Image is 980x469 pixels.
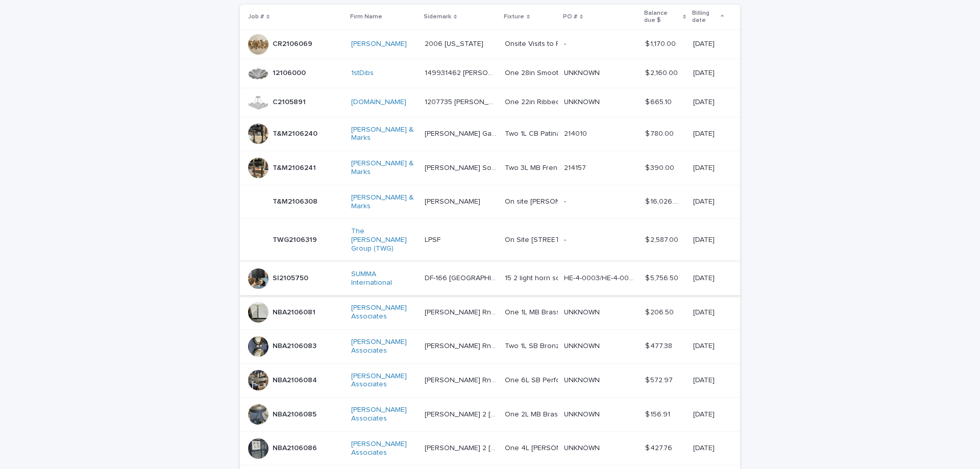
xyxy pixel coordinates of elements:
[351,270,416,287] a: SUMMA International
[645,234,680,244] p: $ 2,587.00
[645,408,672,419] p: $ 156.91
[564,195,568,206] p: -
[563,11,577,22] p: PO #
[505,410,556,419] div: One 2L MB Brass [PERSON_NAME] Desk Lamp
[645,340,674,351] p: $ 477.38
[273,272,310,283] p: SI2105750
[240,261,740,295] tr: SI2105750SI2105750 SUMMA International DF-166 [GEOGRAPHIC_DATA]DF-166 [GEOGRAPHIC_DATA] 15 2 ligh...
[351,98,406,107] a: [DOMAIN_NAME]
[505,164,556,172] div: Two 3L MB French Marble Table Lamps, Pair No Shades, Harps or Finials
[425,306,499,317] p: Ho Stuart Rnd 2 Media Rm 001
[240,185,740,219] tr: T&M2106308T&M2106308 [PERSON_NAME] & Marks [PERSON_NAME][PERSON_NAME] On site [PERSON_NAME] -- $ ...
[273,195,320,206] p: T&M2106308
[425,67,499,78] p: 149931462 Frances Harvey Design Inc.
[504,11,524,22] p: Fixture
[505,69,556,78] div: One 28in Smooth Plaster Shell
[693,340,717,351] p: [DATE]
[273,67,308,78] p: 12106000
[564,272,639,283] p: HE-4-0003/HE-4-0003-REV 2
[425,442,499,453] p: HO Stuart Rnd 2 Bruce's Office 306
[240,329,740,363] tr: NBA2106083NBA2106083 [PERSON_NAME] Associates [PERSON_NAME] Rnd 2 Media Rm 001[PERSON_NAME] Rnd 2...
[693,374,717,385] p: [DATE]
[425,408,499,419] p: Ho Stuart Rnd 2 Bruce's Office 306
[645,67,680,78] p: $ 2,160.00
[425,234,443,244] p: LPSF
[240,30,740,59] tr: CR2106069CR2106069 [PERSON_NAME] 2006 [US_STATE]2006 [US_STATE] Onsite Visits to Review Ginko Cha...
[505,308,556,317] div: One 1L MB Brass Tripod FL w/ Opaline Glass Shade, Brass Finial and Decoration, 3 Black Rubber Feet
[505,274,556,283] div: 15 2 light horn sconces, 15 Black Shades w Antiqued Interiors + Screws + Finials
[564,128,589,138] p: 214010
[351,338,416,355] a: [PERSON_NAME] Associates
[240,431,740,465] tr: NBA2106086NBA2106086 [PERSON_NAME] Associates [PERSON_NAME] 2 [PERSON_NAME]'s Office 306[PERSON_N...
[240,151,740,185] tr: T&M2106241T&M2106241 [PERSON_NAME] & Marks [PERSON_NAME] South Gallery 1169-301 D[PERSON_NAME] So...
[273,306,317,317] p: NBA2106081
[564,38,568,48] p: -
[273,374,319,385] p: NBA2106084
[505,198,556,206] div: On site [PERSON_NAME]
[351,69,374,78] a: 1stDibs
[240,398,740,432] tr: NBA2106085NBA2106085 [PERSON_NAME] Associates [PERSON_NAME] 2 [PERSON_NAME]'s Office 306[PERSON_N...
[425,128,499,138] p: PAUL SY West Gallery 1167-302 A
[505,130,556,138] div: Two 1L CB Patinated Bronze Table Lamps, Pair
[240,363,740,398] tr: NBA2106084NBA2106084 [PERSON_NAME] Associates [PERSON_NAME] Rnd 2 Main Bedroom 301[PERSON_NAME] R...
[505,342,556,351] div: Two 1L SB Bronze Sconces
[564,374,602,385] p: UNKNOWN
[693,306,717,317] p: [DATE]
[425,162,499,172] p: PAUL SY South Gallery 1169-301 D
[645,195,683,206] p: $ 16,026.04
[645,96,674,107] p: $ 665.10
[425,340,499,351] p: Ho Stuart Rnd 2 Media Rm 001
[240,219,740,261] tr: TWG2106319TWG2106319 The [PERSON_NAME] Group (TWG) LPSFLPSF On Site [STREET_ADDRESS][US_STATE] --...
[351,193,416,211] a: [PERSON_NAME] & Marks
[645,272,680,283] p: $ 5,756.50
[273,38,314,48] p: CR2106069
[351,406,416,423] a: [PERSON_NAME] Associates
[425,195,482,206] p: [PERSON_NAME]
[564,96,602,107] p: UNKNOWN
[240,88,740,117] tr: C2105891C2105891 [DOMAIN_NAME] 1207735 [PERSON_NAME] Design1207735 [PERSON_NAME] Design One 22in ...
[645,442,674,453] p: $ 427.76
[240,295,740,330] tr: NBA2106081NBA2106081 [PERSON_NAME] Associates [PERSON_NAME] Rnd 2 Media Rm 001[PERSON_NAME] Rnd 2...
[693,162,717,172] p: [DATE]
[240,59,740,88] tr: 1210600012106000 1stDibs 149931462 [PERSON_NAME] Design Inc.149931462 [PERSON_NAME] Design Inc. O...
[273,162,318,172] p: T&M2106241
[351,40,407,48] a: [PERSON_NAME]
[273,96,308,107] p: C2105891
[425,96,499,107] p: 1207735 Sarah Vaile Design
[505,376,556,385] div: One 6L SB Perforated Brass and Cream Disk Pendant
[351,440,416,457] a: [PERSON_NAME] Associates
[350,11,382,22] p: Firm Name
[693,96,717,107] p: [DATE]
[564,340,602,351] p: UNKNOWN
[273,408,318,419] p: NBA2106085
[351,227,416,253] a: The [PERSON_NAME] Group (TWG)
[645,38,678,48] p: $ 1,170.00
[425,374,499,385] p: Ho Stuart Rnd 2 Main Bedroom 301
[693,272,717,283] p: [DATE]
[351,372,416,389] a: [PERSON_NAME] Associates
[351,304,416,321] a: [PERSON_NAME] Associates
[505,98,556,107] div: One 22in Ribbed Plaster Shell Pendant, Brass Hardware
[564,234,568,244] p: -
[424,11,451,22] p: Sidemark
[564,442,602,453] p: UNKNOWN
[564,162,588,172] p: 214157
[505,236,556,244] div: On Site [STREET_ADDRESS][US_STATE]
[425,272,499,283] p: DF-166 Huntington Hotel
[693,442,717,453] p: [DATE]
[645,306,676,317] p: $ 206.50
[645,162,676,172] p: $ 390.00
[273,340,318,351] p: NBA2106083
[693,195,717,206] p: [DATE]
[564,408,602,419] p: UNKNOWN
[564,67,602,78] p: UNKNOWN
[273,128,320,138] p: T&M2106240
[692,8,718,27] p: Billing date
[505,444,556,453] div: One 4L [PERSON_NAME] Glass and Metal Flush Mount
[273,234,319,244] p: TWG2106319
[248,11,264,22] p: Job #
[644,8,680,27] p: Balance due $
[693,67,717,78] p: [DATE]
[273,442,319,453] p: NBA2106086
[645,128,676,138] p: $ 780.00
